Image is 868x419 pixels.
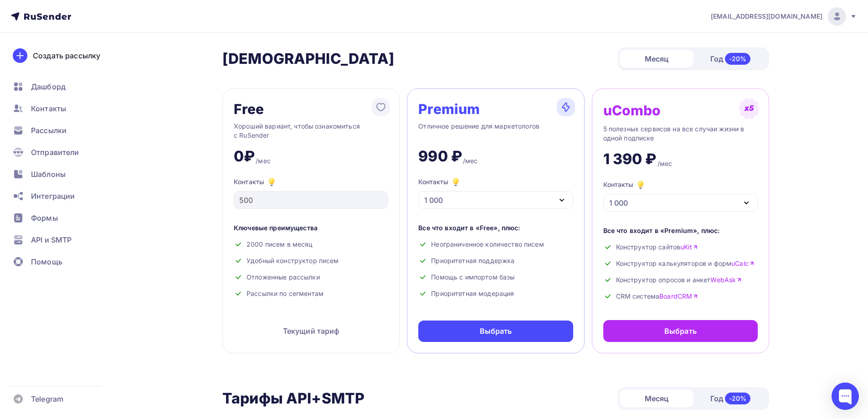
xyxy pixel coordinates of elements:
div: Месяц [620,50,693,68]
span: CRM система [616,292,699,301]
div: 1 000 [424,195,443,206]
div: Выбрать [480,326,512,336]
div: /мес [256,156,271,166]
a: Отправители [7,143,116,161]
div: Отличное решение для маркетологов [418,122,573,140]
div: /мес [463,156,478,166]
a: [EMAIL_ADDRESS][DOMAIN_NAME] [711,7,857,26]
div: Неограниченное количество писем [418,240,573,249]
div: Контакты [234,176,388,187]
div: Приоритетная модерация [418,289,573,298]
span: Дашборд [31,81,66,92]
a: BoardCRM [659,292,698,301]
div: 2000 писем в месяц [234,240,388,249]
div: Месяц [620,389,693,408]
span: Помощь [31,256,62,267]
div: Все что входит в «Free», плюс: [418,223,573,233]
a: uKit [680,243,698,252]
div: Хороший вариант, чтобы ознакомиться с RuSender [234,122,388,140]
div: -20% [725,393,751,404]
div: Отложенные рассылки [234,273,388,282]
div: 1 390 ₽ [603,150,657,168]
div: 0₽ [234,147,255,166]
span: Telegram [31,393,63,404]
span: Конструктор опросов и анкет [616,275,742,285]
a: Формы [7,209,116,227]
div: Помощь с импортом базы [418,273,573,282]
a: Дашборд [7,78,116,96]
div: /мес [657,159,673,168]
div: 1 000 [609,197,628,208]
div: Контакты [603,179,646,190]
span: [EMAIL_ADDRESS][DOMAIN_NAME] [711,12,822,21]
div: Рассылки по сегментам [234,289,388,298]
div: Free [234,102,264,116]
a: Шаблоны [7,165,116,183]
span: Интеграции [31,191,75,202]
span: API и SMTP [31,234,72,245]
span: Контакты [31,103,66,114]
div: -20% [725,53,751,65]
span: Отправители [31,147,79,158]
div: Контакты [418,176,461,187]
span: Формы [31,212,58,223]
a: Контакты [7,99,116,118]
div: Год [693,389,767,408]
div: uCombo [603,103,661,118]
span: Конструктор калькуляторов и форм [616,259,755,268]
div: 990 ₽ [418,147,462,166]
div: Создать рассылку [33,50,100,61]
button: Контакты 1 000 [603,179,758,212]
div: Удобный конструктор писем [234,256,388,265]
a: uCalc [731,259,755,268]
div: Ключевые преимущества [234,223,388,233]
h2: [DEMOGRAPHIC_DATA] [222,50,395,68]
h2: Тарифы API+SMTP [222,389,365,408]
span: Конструктор сайтов [616,243,698,252]
a: Рассылки [7,121,116,140]
div: Год [693,49,767,68]
span: Шаблоны [31,169,66,180]
span: Рассылки [31,125,67,136]
button: Контакты 1 000 [418,176,573,209]
div: 5 полезных сервисов на все случаи жизни в одной подписке [603,124,758,143]
div: Приоритетная поддержка [418,256,573,265]
div: Premium [418,102,480,116]
div: Выбрать [664,326,697,336]
a: WebAsk [710,275,742,285]
div: Текущий тариф [234,320,388,342]
div: Все что входит в «Premium», плюс: [603,226,758,235]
